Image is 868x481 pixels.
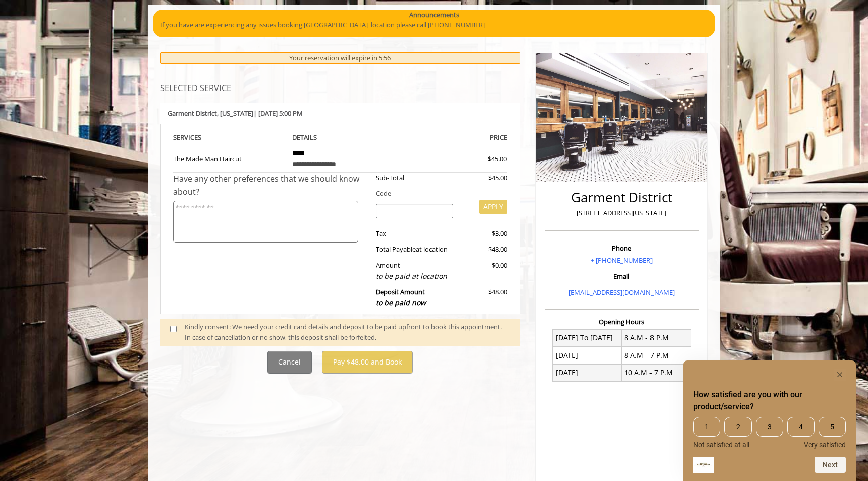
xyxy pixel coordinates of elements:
[621,347,691,364] td: 8 A.M - 7 P.M
[553,329,622,346] td: [DATE] To [DATE]
[376,271,454,282] div: to be paid at location
[553,347,622,364] td: [DATE]
[217,109,253,118] span: , [US_STATE]
[368,244,461,255] div: Total Payable
[553,364,622,381] td: [DATE]
[173,132,285,143] th: SERVICE
[591,256,653,265] a: + [PHONE_NUMBER]
[547,273,696,280] h3: Email
[368,228,461,239] div: Tax
[815,457,846,473] button: Next question
[376,287,426,307] b: Deposit Amount
[621,329,691,346] td: 8 A.M - 8 P.M
[368,260,461,282] div: Amount
[461,173,507,183] div: $45.00
[267,351,312,374] button: Cancel
[547,190,696,205] h2: Garment District
[396,132,507,143] th: PRICE
[368,173,461,183] div: Sub-Total
[756,417,783,437] span: 3
[376,298,426,307] span: to be paid now
[322,351,413,374] button: Pay $48.00 and Book
[461,228,507,239] div: $3.00
[173,173,368,198] div: Have any other preferences that we should know about?
[547,245,696,252] h3: Phone
[787,417,814,437] span: 4
[452,154,507,164] div: $45.00
[693,369,846,473] div: How satisfied are you with our product/service? Select an option from 1 to 5, with 1 being Not sa...
[185,322,510,343] div: Kindly consent: We need your credit card details and deposit to be paid upfront to book this appo...
[569,288,675,297] a: [EMAIL_ADDRESS][DOMAIN_NAME]
[819,417,846,437] span: 5
[693,417,720,437] span: 1
[693,417,846,449] div: How satisfied are you with our product/service? Select an option from 1 to 5, with 1 being Not sa...
[834,369,846,381] button: Hide survey
[461,287,507,308] div: $48.00
[285,132,396,143] th: DETAILS
[198,133,201,142] span: S
[160,84,520,93] h3: SELECTED SERVICE
[693,441,749,449] span: Not satisfied at all
[693,389,846,413] h2: How satisfied are you with our product/service? Select an option from 1 to 5, with 1 being Not sa...
[804,441,846,449] span: Very satisfied
[461,260,507,282] div: $0.00
[416,245,448,254] span: at location
[168,109,303,118] b: Garment District | [DATE] 5:00 PM
[547,208,696,218] p: [STREET_ADDRESS][US_STATE]
[545,318,699,325] h3: Opening Hours
[461,244,507,255] div: $48.00
[409,10,459,20] b: Announcements
[160,52,520,64] div: Your reservation will expire in 5:56
[479,200,507,214] button: APPLY
[368,188,507,199] div: Code
[173,143,285,173] td: The Made Man Haircut
[621,364,691,381] td: 10 A.M - 7 P.M
[724,417,751,437] span: 2
[160,20,708,30] p: If you have are experiencing any issues booking [GEOGRAPHIC_DATA] location please call [PHONE_NUM...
